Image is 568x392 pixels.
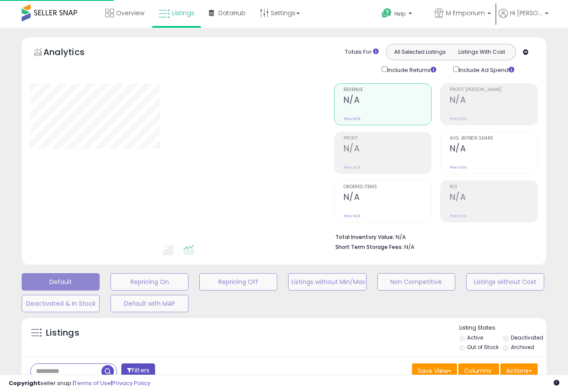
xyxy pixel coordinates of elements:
[450,213,467,219] small: Prev: N/A
[451,46,513,58] button: Listings With Cost
[344,116,360,121] small: Prev: N/A
[22,295,100,312] button: Deactivated & In Stock
[116,9,144,17] span: Overview
[450,144,537,155] h2: N/A
[450,136,537,141] span: Avg. Buybox Share
[110,295,188,312] button: Default with MAP
[110,273,188,291] button: Repricing On
[394,10,406,17] span: Help
[446,9,485,17] span: M Emporium
[199,273,277,291] button: Repricing Off
[344,165,360,170] small: Prev: N/A
[377,273,455,291] button: Non Competitive
[499,9,549,28] a: Hi [PERSON_NAME]
[9,379,150,388] div: seller snap | |
[335,231,531,242] li: N/A
[450,116,467,121] small: Prev: N/A
[404,243,415,251] span: N/A
[335,243,403,251] b: Short Term Storage Fees:
[344,136,431,141] span: Profit
[344,192,431,204] h2: N/A
[466,273,544,291] button: Listings without Cost
[172,9,195,17] span: Listings
[450,192,537,204] h2: N/A
[450,95,537,107] h2: N/A
[381,8,392,19] i: Get Help
[218,9,246,17] span: DataHub
[510,9,542,17] span: Hi [PERSON_NAME]
[344,88,431,92] span: Revenue
[450,88,537,92] span: Profit [PERSON_NAME]
[344,95,431,107] h2: N/A
[9,379,40,387] strong: Copyright
[345,48,379,56] div: Totals For
[344,185,431,189] span: Ordered Items
[450,165,467,170] small: Prev: N/A
[22,273,100,291] button: Default
[389,46,451,58] button: All Selected Listings
[344,144,431,155] h2: N/A
[288,273,366,291] button: Listings without Min/Max
[43,46,101,60] h5: Analytics
[450,185,537,189] span: ROI
[375,65,447,75] div: Include Returns
[344,213,360,219] small: Prev: N/A
[335,233,394,241] b: Total Inventory Value:
[447,65,528,75] div: Include Ad Spend
[375,1,427,28] a: Help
